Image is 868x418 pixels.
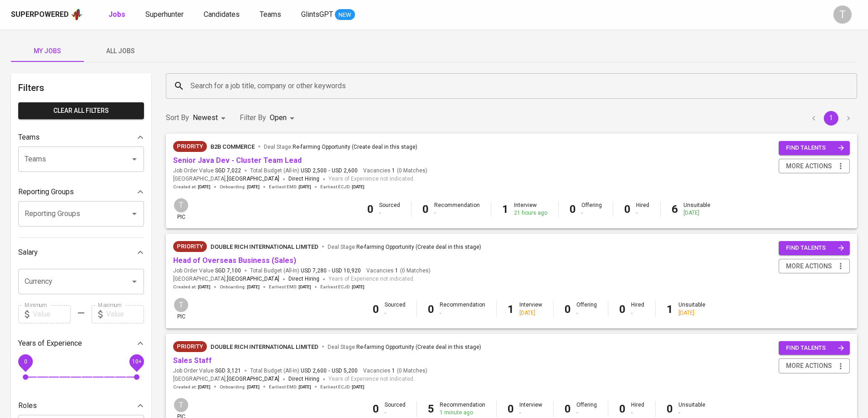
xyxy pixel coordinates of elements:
[631,309,644,317] div: -
[227,175,279,184] span: [GEOGRAPHIC_DATA]
[667,403,673,415] b: 0
[366,267,431,275] span: Vacancies ( 0 Matches )
[824,111,838,126] button: page 1
[329,267,330,275] span: -
[173,297,189,321] div: pic
[220,284,260,290] span: Onboarding :
[260,10,281,19] span: Teams
[786,261,832,272] span: more actions
[247,384,260,390] span: [DATE]
[576,309,597,317] div: -
[18,128,144,146] div: Teams
[779,259,850,274] button: more actions
[390,167,395,175] span: 1
[356,344,481,350] span: Re-farming Opportunity (Create deal in this stage)
[440,301,485,317] div: Recommendation
[173,175,279,184] span: [GEOGRAPHIC_DATA] ,
[301,9,355,20] a: GlintsGPT NEW
[301,267,327,275] span: USD 7,280
[173,297,189,313] div: T
[18,243,144,262] div: Salary
[250,267,361,275] span: Total Budget (All-In)
[434,209,480,217] div: -
[108,9,127,20] a: Jobs
[779,141,850,155] button: find talents
[227,275,279,284] span: [GEOGRAPHIC_DATA]
[678,309,705,317] div: [DATE]
[631,409,644,417] div: -
[833,5,852,24] div: T
[298,384,311,390] span: [DATE]
[128,275,141,288] button: Open
[624,203,631,216] b: 0
[570,203,576,216] b: 0
[619,403,626,415] b: 0
[786,243,844,253] span: find talents
[18,338,82,349] p: Years of Experience
[173,141,207,152] div: New Job received from Demand Team
[247,284,260,290] span: [DATE]
[33,305,71,323] input: Value
[678,301,705,317] div: Unsuitable
[385,401,406,417] div: Sourced
[779,159,850,174] button: more actions
[581,201,602,217] div: Offering
[320,384,365,390] span: Earliest ECJD :
[786,360,832,372] span: more actions
[269,384,311,390] span: Earliest EMD :
[329,367,330,375] span: -
[678,401,705,417] div: Unsuitable
[329,167,330,175] span: -
[636,209,649,217] div: -
[173,267,241,275] span: Job Order Value
[173,384,211,390] span: Created at :
[198,384,211,390] span: [DATE]
[576,401,597,417] div: Offering
[11,10,69,20] div: Superpowered
[363,167,427,175] span: Vacancies ( 0 Matches )
[576,301,597,317] div: Offering
[18,102,144,119] button: Clear All filters
[106,305,144,323] input: Value
[173,341,207,352] div: New Job received from Demand Team
[379,209,400,217] div: -
[220,184,260,190] span: Onboarding :
[352,384,365,390] span: [DATE]
[672,203,678,216] b: 6
[204,9,241,20] a: Candidates
[89,45,151,57] span: All Jobs
[385,409,406,417] div: -
[373,403,379,415] b: 0
[18,183,144,201] div: Reporting Groups
[385,309,406,317] div: -
[440,409,485,417] div: 1 minute ago
[108,10,125,19] b: Jobs
[128,207,141,220] button: Open
[173,397,189,413] div: T
[519,301,542,317] div: Interview
[173,375,279,384] span: [GEOGRAPHIC_DATA] ,
[779,341,850,355] button: find talents
[565,303,571,316] b: 0
[211,243,318,250] span: Double Rich International Limited
[16,45,78,57] span: My Jobs
[269,184,311,190] span: Earliest EMD :
[145,9,185,20] a: Superhunter
[678,409,705,417] div: -
[301,10,333,19] span: GlintsGPT
[215,367,241,375] span: SGD 3,121
[173,275,279,284] span: [GEOGRAPHIC_DATA] ,
[173,256,296,265] a: Head of Overseas Business (Sales)
[128,153,141,166] button: Open
[18,81,144,95] h6: Filters
[576,409,597,417] div: -
[293,144,417,150] span: Re-farming Opportunity (Create deal in this stage)
[173,342,207,351] span: Priority
[779,358,850,373] button: more actions
[329,375,415,384] span: Years of Experience not indicated.
[428,403,434,415] b: 5
[145,10,184,19] span: Superhunter
[227,375,279,384] span: [GEOGRAPHIC_DATA]
[264,144,417,150] span: Deal Stage :
[514,201,547,217] div: Interview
